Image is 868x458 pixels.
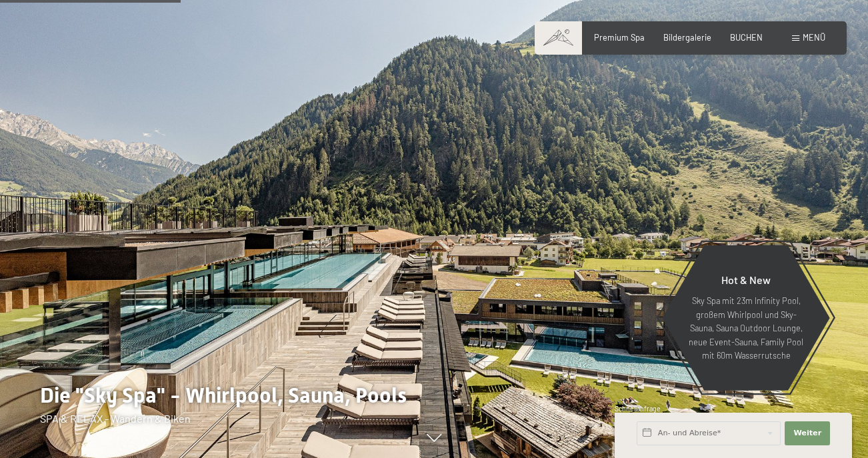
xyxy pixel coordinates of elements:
span: Hot & New [721,273,771,286]
span: Menü [803,32,825,43]
p: Sky Spa mit 23m Infinity Pool, großem Whirlpool und Sky-Sauna, Sauna Outdoor Lounge, neue Event-S... [688,294,804,362]
a: Bildergalerie [663,32,711,43]
a: Premium Spa [594,32,645,43]
a: BUCHEN [730,32,763,43]
span: Schnellanfrage [615,405,661,413]
button: Weiter [785,421,830,445]
a: Hot & New Sky Spa mit 23m Infinity Pool, großem Whirlpool und Sky-Sauna, Sauna Outdoor Lounge, ne... [661,245,831,391]
span: Weiter [793,428,821,439]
